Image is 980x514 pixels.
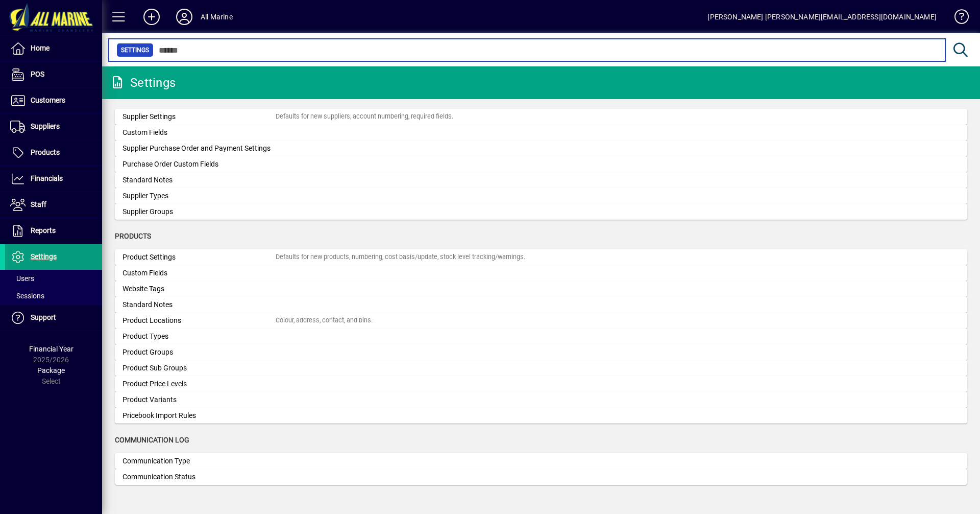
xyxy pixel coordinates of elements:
[135,8,168,26] button: Add
[115,453,967,469] a: Communication Type
[5,62,102,87] a: POS
[115,329,967,344] a: Product Types
[122,347,276,358] div: Product Groups
[168,8,201,26] button: Profile
[37,366,65,375] span: Package
[31,122,60,130] span: Suppliers
[115,297,967,313] a: Standard Notes
[115,392,967,408] a: Product Variants
[31,313,56,321] span: Support
[122,206,276,217] div: Supplier Groups
[5,305,102,331] a: Support
[5,218,102,244] a: Reports
[5,287,102,305] a: Sessions
[31,174,63,182] span: Financials
[115,109,967,125] a: Supplier SettingsDefaults for new suppliers, account numbering, required fields.
[201,9,233,25] div: All Marine
[31,70,44,78] span: POS
[5,192,102,218] a: Staff
[115,360,967,376] a: Product Sub Groups
[115,156,967,172] a: Purchase Order Custom Fields
[122,472,276,482] div: Communication Status
[115,376,967,392] a: Product Price Levels
[122,252,276,263] div: Product Settings
[29,345,73,353] span: Financial Year
[115,313,967,329] a: Product LocationsColour, address, contact, and bins.
[122,363,276,373] div: Product Sub Groups
[10,274,34,283] span: Users
[5,166,102,192] a: Financials
[10,292,44,300] span: Sessions
[115,436,189,444] span: Communication Log
[31,44,50,52] span: Home
[122,175,276,185] div: Standard Notes
[31,252,57,261] span: Settings
[5,270,102,287] a: Users
[5,114,102,139] a: Suppliers
[122,331,276,342] div: Product Types
[31,226,56,235] span: Reports
[276,252,525,262] div: Defaults for new products, numbering, cost basis/update, stock level tracking/warnings.
[122,456,276,466] div: Communication Type
[122,143,276,154] div: Supplier Purchase Order and Payment Settings
[122,111,276,122] div: Supplier Settings
[115,249,967,265] a: Product SettingsDefaults for new products, numbering, cost basis/update, stock level tracking/war...
[115,281,967,297] a: Website Tags
[122,394,276,405] div: Product Variants
[122,191,276,201] div: Supplier Types
[115,188,967,204] a: Supplier Types
[5,88,102,113] a: Customers
[121,45,149,55] span: Settings
[947,2,967,35] a: Knowledge Base
[115,232,151,240] span: Products
[115,125,967,141] a: Custom Fields
[115,172,967,188] a: Standard Notes
[122,379,276,389] div: Product Price Levels
[122,127,276,138] div: Custom Fields
[115,265,967,281] a: Custom Fields
[5,36,102,61] a: Home
[115,141,967,156] a: Supplier Purchase Order and Payment Settings
[31,200,46,208] span: Staff
[115,204,967,220] a: Supplier Groups
[115,469,967,485] a: Communication Status
[122,159,276,170] div: Purchase Order Custom Fields
[31,148,60,156] span: Products
[122,268,276,278] div: Custom Fields
[115,344,967,360] a: Product Groups
[122,410,276,421] div: Pricebook Import Rules
[110,75,176,91] div: Settings
[122,284,276,294] div: Website Tags
[276,316,373,325] div: Colour, address, contact, and bins.
[122,299,276,310] div: Standard Notes
[5,140,102,166] a: Products
[31,96,65,104] span: Customers
[122,315,276,326] div: Product Locations
[115,408,967,424] a: Pricebook Import Rules
[707,9,937,25] div: [PERSON_NAME] [PERSON_NAME][EMAIL_ADDRESS][DOMAIN_NAME]
[276,112,453,122] div: Defaults for new suppliers, account numbering, required fields.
